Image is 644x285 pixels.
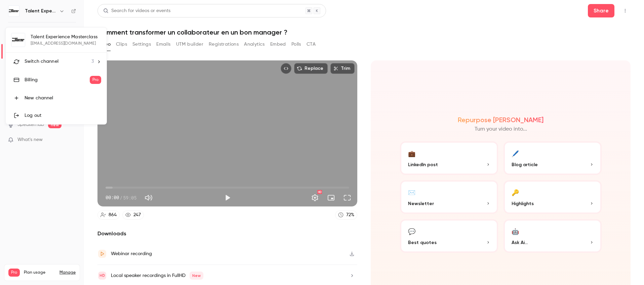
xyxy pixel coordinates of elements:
span: 3 [91,58,94,65]
div: Log out [25,112,101,119]
span: Switch channel [25,58,58,65]
span: Pro [90,76,101,84]
div: Billing [25,77,90,83]
div: New channel [25,95,101,101]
